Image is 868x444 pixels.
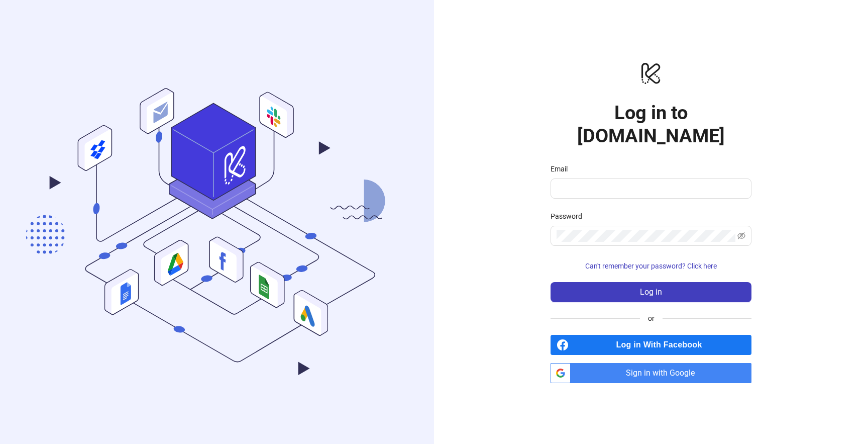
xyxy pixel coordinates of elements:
input: Password [557,230,735,242]
label: Email [551,163,574,174]
a: Can't remember your password? Click here [551,262,751,270]
span: or [640,313,663,324]
span: Can't remember your password? Click here [585,262,717,270]
span: Sign in with Google [575,363,751,383]
input: Email [557,183,743,195]
button: Can't remember your password? Click here [551,258,751,274]
span: Log in [640,288,662,297]
button: Log in [551,282,751,302]
label: Password [551,211,589,222]
span: Log in With Facebook [573,335,751,355]
a: Sign in with Google [551,363,751,383]
h1: Log in to [DOMAIN_NAME] [551,101,751,147]
a: Log in With Facebook [551,335,751,355]
span: eye-invisible [737,232,745,240]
